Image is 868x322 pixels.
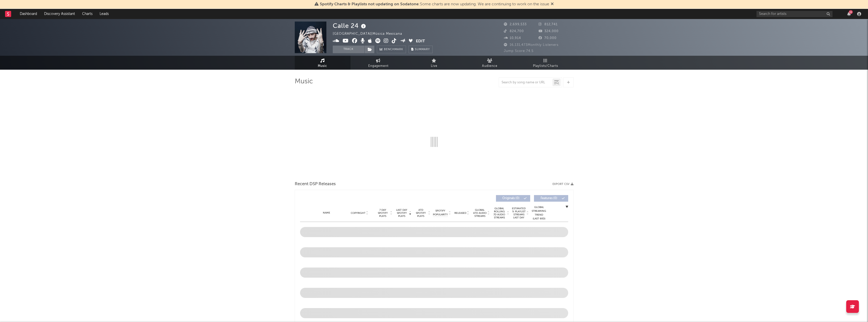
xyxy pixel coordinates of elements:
a: Benchmark [377,46,406,53]
a: Playlists/Charts [518,56,574,70]
span: 16,131,473 Monthly Listeners [504,43,559,47]
div: Calle 24 [333,22,367,30]
span: Estimated % Playlist Streams Last Day [512,207,526,219]
span: 2,699,533 [504,23,527,26]
a: Live [406,56,462,70]
span: Jump Score: 74.5 [504,49,533,53]
a: Dashboard [16,9,41,19]
button: Summary [409,46,433,53]
button: 11 [847,12,851,16]
span: Features ( 0 ) [537,197,561,200]
div: [GEOGRAPHIC_DATA] | Música Mexicana [333,31,408,37]
span: Dismiss [551,2,554,6]
a: Charts [79,9,96,19]
span: 812,741 [539,23,558,26]
span: Copyright [351,212,365,215]
span: Global ATD Audio Streams [473,209,487,218]
span: Engagement [368,63,389,69]
input: Search by song name or URL [499,81,552,85]
span: 10,914 [504,36,521,40]
span: Recent DSP Releases [295,181,336,187]
button: Originals(0) [496,195,530,202]
span: 824,700 [504,30,524,33]
a: Audience [462,56,518,70]
span: ATD Spotify Plays [414,209,428,218]
span: Summary [415,48,430,51]
span: Playlists/Charts [533,63,558,69]
span: Originals ( 0 ) [499,197,523,200]
span: : Some charts are now updating. We are continuing to work on the issue [320,2,549,6]
span: Audience [482,63,497,69]
span: 70,000 [539,36,557,40]
span: Music [318,63,327,69]
button: Export CSV [552,183,574,186]
span: Last Day Spotify Plays [395,209,409,218]
span: Spotify Popularity [433,209,448,217]
span: Live [431,63,437,69]
div: Name [310,211,343,215]
span: Spotify Charts & Playlists not updating on Sodatone [320,2,419,6]
span: Benchmark [384,47,403,53]
a: Engagement [350,56,406,70]
button: Track [333,46,364,53]
span: Released [454,212,466,215]
a: Leads [96,9,112,19]
span: 7 Day Spotify Plays [376,209,390,218]
div: 11 [849,10,853,14]
a: Music [295,56,350,70]
input: Search for artists [756,11,833,17]
span: 324,000 [539,30,559,33]
span: Global Rolling 7D Audio Streams [492,207,506,219]
button: Edit [416,38,425,45]
button: Features(0) [534,195,568,202]
div: Global Streaming Trend (Last 60D) [531,205,547,221]
a: Discovery Assistant [41,9,79,19]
